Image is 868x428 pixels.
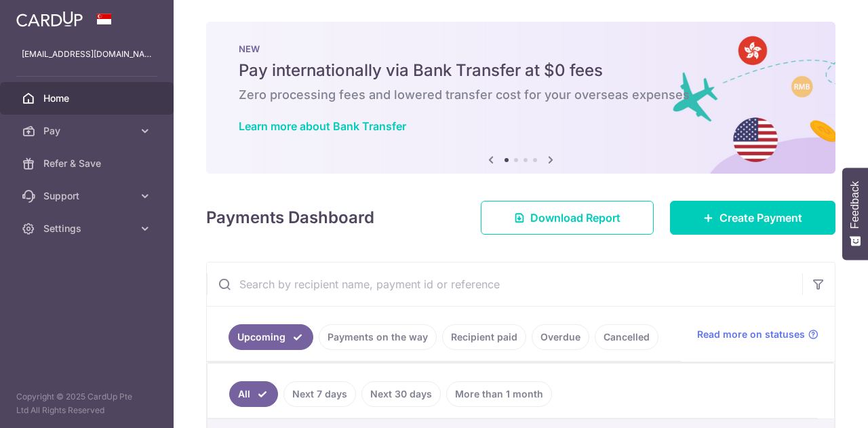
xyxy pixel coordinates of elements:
[22,47,152,61] p: [EMAIL_ADDRESS][DOMAIN_NAME]
[446,381,552,407] a: More than 1 month
[442,324,526,350] a: Recipient paid
[239,43,803,54] p: NEW
[697,328,818,341] a: Read more on statuses
[719,210,802,226] span: Create Payment
[206,206,374,230] h4: Payments Dashboard
[842,168,868,260] button: Feedback - Show survey
[481,201,654,235] a: Download Report
[319,324,437,350] a: Payments on the way
[697,328,805,341] span: Read more on statuses
[239,87,803,103] h6: Zero processing fees and lowered transfer cost for your overseas expenses
[43,124,133,138] span: Pay
[595,324,658,350] a: Cancelled
[530,210,620,226] span: Download Report
[849,181,861,229] span: Feedback
[43,222,133,235] span: Settings
[239,60,803,81] h5: Pay internationally via Bank Transfer at $0 fees
[532,324,589,350] a: Overdue
[43,157,133,170] span: Refer & Save
[670,201,835,235] a: Create Payment
[239,119,406,133] a: Learn more about Bank Transfer
[43,189,133,203] span: Support
[16,11,83,27] img: CardUp
[207,262,802,306] input: Search by recipient name, payment id or reference
[43,92,133,105] span: Home
[229,381,278,407] a: All
[283,381,356,407] a: Next 7 days
[229,324,313,350] a: Upcoming
[361,381,441,407] a: Next 30 days
[206,22,835,174] img: Bank transfer banner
